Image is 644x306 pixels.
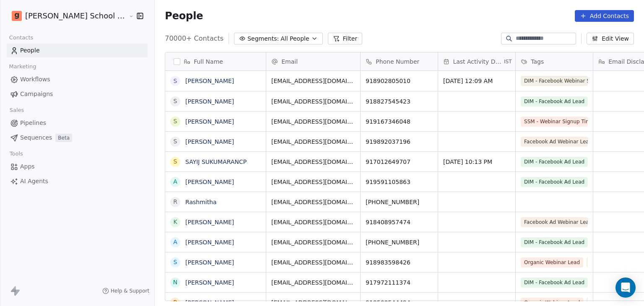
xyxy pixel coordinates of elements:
span: DIM - Facebook Ad Lead [521,157,588,167]
span: [EMAIL_ADDRESS][DOMAIN_NAME] [271,137,355,146]
span: Apps [20,162,35,171]
div: S [174,117,177,126]
span: DIM - Facebook Ad Lead [521,96,588,106]
span: [PHONE_NUMBER] [366,238,433,246]
span: Sales [6,104,28,117]
span: [EMAIL_ADDRESS][DOMAIN_NAME] [271,178,355,186]
span: People [165,10,203,22]
span: [EMAIL_ADDRESS][DOMAIN_NAME] [271,238,355,246]
span: DIM - Facebook Ad Lead [521,177,588,187]
div: grid [165,71,266,301]
span: Workflows [20,75,50,84]
span: 70000+ Contacts [165,34,223,44]
a: Rashmitha [185,199,217,205]
a: SequencesBeta [7,131,148,145]
span: AI Agents [20,177,48,186]
div: Last Activity DateIST [438,52,515,70]
span: Pipelines [20,119,46,127]
a: [PERSON_NAME] [185,259,234,266]
span: [PHONE_NUMBER] [366,198,433,206]
span: [PERSON_NAME] School of Finance LLP [25,10,127,21]
div: S [174,77,177,86]
a: Pipelines [7,116,148,130]
div: Open Intercom Messenger [615,277,636,298]
a: SAYIJ SUKUMARANCP [185,158,247,165]
button: [PERSON_NAME] School of Finance LLP [10,9,122,23]
span: Help & Support [111,288,149,294]
a: [PERSON_NAME] [185,239,234,246]
span: Marketing [5,60,40,73]
a: [PERSON_NAME] [185,299,234,306]
span: [EMAIL_ADDRESS][DOMAIN_NAME] [271,258,355,267]
div: A [173,177,177,186]
span: Phone Number [376,57,419,66]
span: SSM - Webinar Signup Time [521,117,588,127]
span: Email [281,57,298,66]
div: Email [266,52,360,70]
span: [EMAIL_ADDRESS][DOMAIN_NAME] [271,117,355,126]
a: [PERSON_NAME] [185,138,234,145]
span: [EMAIL_ADDRESS][DOMAIN_NAME] [271,77,355,85]
a: AI Agents [7,174,148,188]
span: Last Activity Date [453,57,502,66]
span: DIM - Facebook Webinar Signup Time [521,76,588,86]
span: 918902805010 [366,77,433,85]
button: Add Contacts [575,10,634,22]
span: Tools [6,148,26,160]
button: Edit View [587,33,634,44]
a: Help & Support [102,288,149,294]
a: [PERSON_NAME] [185,98,234,105]
div: S [174,137,177,146]
span: DIM - Facebook Ad Lead [521,277,588,288]
div: R [173,197,177,206]
a: [PERSON_NAME] [185,118,234,125]
span: Organic Webinar Lead [521,257,583,267]
span: [EMAIL_ADDRESS][DOMAIN_NAME] [271,198,355,206]
a: Campaigns [7,87,148,101]
div: A [173,238,177,246]
div: Full Name [165,52,266,70]
span: 918408957474 [366,218,433,226]
span: [DATE] 12:09 AM [443,77,510,85]
a: [PERSON_NAME] [185,179,234,185]
span: [DATE] 10:13 PM [443,158,510,166]
span: 919167346048 [366,117,433,126]
a: [PERSON_NAME] [185,78,234,84]
div: Tags [516,52,593,70]
span: 919591105863 [366,178,433,186]
button: Filter [328,33,363,44]
a: Workflows [7,73,148,86]
span: Contacts [5,31,37,44]
span: [EMAIL_ADDRESS][DOMAIN_NAME] [271,278,355,287]
span: 918983598426 [366,258,433,267]
span: 919892037196 [366,137,433,146]
span: 917972111374 [366,278,433,287]
span: All People [280,34,309,43]
div: S [174,157,177,166]
span: Facebook Ad Webinar Lead [521,137,588,147]
img: Goela%20School%20Logos%20(4).png [12,11,22,21]
div: Phone Number [361,52,438,70]
span: Campaigns [20,90,53,99]
span: Tags [531,57,544,66]
span: [EMAIL_ADDRESS][DOMAIN_NAME] [271,218,355,226]
div: K [174,218,177,226]
a: Apps [7,160,148,174]
div: S [174,258,177,267]
div: N [173,278,177,287]
span: Segments: [247,34,279,43]
span: DIM - Facebook Ad Lead [521,237,588,247]
span: People [20,46,40,55]
a: [PERSON_NAME] [185,279,234,286]
a: People [7,44,148,57]
span: Full Name [194,57,223,66]
span: IST [504,58,512,65]
span: Sequences [20,133,52,142]
span: [EMAIL_ADDRESS][DOMAIN_NAME] [271,158,355,166]
span: Facebook Ad Webinar Lead [521,217,588,227]
span: [EMAIL_ADDRESS][DOMAIN_NAME] [271,97,355,106]
span: 918827545423 [366,97,433,106]
a: [PERSON_NAME] [185,219,234,226]
span: Beta [55,134,72,142]
span: 917012649707 [366,158,433,166]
